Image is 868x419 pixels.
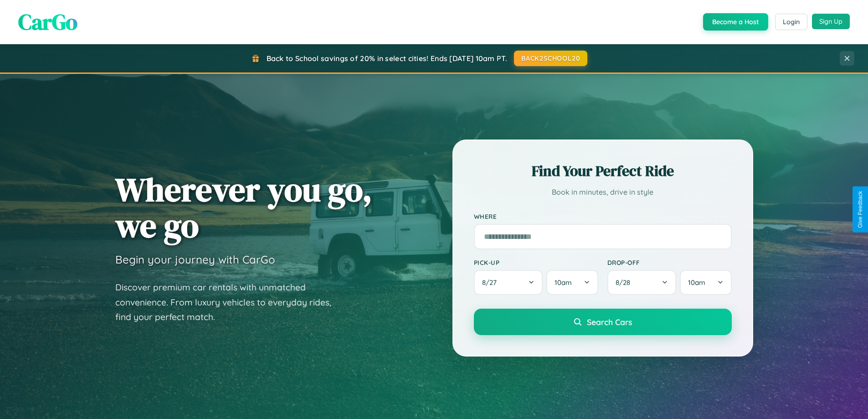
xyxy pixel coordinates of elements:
p: Book in minutes, drive in style [474,186,732,199]
button: 10am [546,270,598,295]
h2: Find Your Perfect Ride [474,161,732,181]
span: 8 / 27 [482,278,501,287]
button: Login [775,14,807,30]
h3: Begin your journey with CarGo [115,253,275,266]
label: Pick-up [474,259,598,266]
button: 10am [680,270,731,295]
button: BACK2SCHOOL20 [514,51,587,66]
button: 8/28 [607,270,677,295]
h1: Wherever you go, we go [115,171,372,243]
label: Where [474,212,732,220]
span: 8 / 28 [616,278,635,287]
span: 10am [555,278,572,287]
span: CarGo [18,7,77,37]
button: 8/27 [474,270,543,295]
span: Search Cars [587,317,632,327]
p: Discover premium car rentals with unmatched convenience. From luxury vehicles to everyday rides, ... [115,280,343,325]
button: Become a Host [703,13,768,31]
div: Give Feedback [857,191,863,228]
span: Back to School savings of 20% in select cities! Ends [DATE] 10am PT. [267,54,507,63]
button: Sign Up [812,14,850,29]
button: Search Cars [474,309,732,335]
label: Drop-off [607,259,732,266]
span: 10am [688,278,705,287]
